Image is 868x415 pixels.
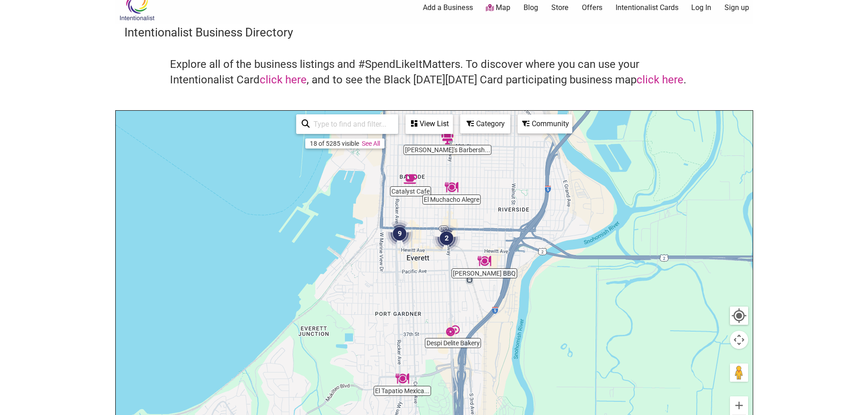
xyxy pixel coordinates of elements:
a: Intentionalist Cards [616,3,678,13]
div: Marion's Barbershop & Shave Parlour [437,127,458,148]
div: Catalyst Cafe [400,169,421,190]
a: click here [260,73,307,86]
a: Offers [582,3,602,13]
div: Filter by category [460,114,510,133]
button: Map camera controls [730,331,748,349]
div: El Muchacho Alegre [441,177,462,198]
a: Store [551,3,569,13]
a: Map [486,3,510,13]
div: Filter by Community [518,114,572,133]
h3: Intentionalist Business Directory [124,24,744,41]
a: Log In [691,3,711,13]
a: See All [362,140,380,147]
button: Zoom in [730,396,748,415]
input: Type to find and filter... [310,115,393,133]
div: View List [406,115,452,133]
div: Despi Delite Bakery [442,320,463,341]
div: El Tapatio Mexican Restaurant [392,368,413,389]
div: See a list of the visible businesses [406,114,453,134]
button: Drag Pegman onto the map to open Street View [730,364,748,382]
a: Sign up [724,3,749,13]
a: Blog [524,3,538,13]
div: Community [519,115,571,133]
h4: Explore all of the business listings and #SpendLikeItMatters. To discover where you can use your ... [170,57,699,87]
div: Lew's BBQ [474,251,495,272]
div: Type to search and filter [296,114,398,134]
div: 2 [429,221,464,256]
div: Category [461,115,509,133]
button: Your Location [730,307,748,325]
div: 18 of 5285 visible [310,140,359,147]
a: Add a Business [423,3,473,13]
a: click here [637,73,683,86]
div: 9 [382,216,417,251]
